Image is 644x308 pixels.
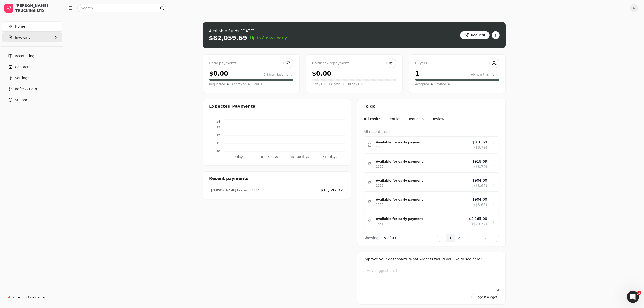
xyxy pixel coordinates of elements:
[455,234,463,242] button: 2
[209,34,247,42] div: $82,059.69
[216,142,220,145] tspan: $1
[15,3,60,13] div: [PERSON_NAME] TRUCKING LTD
[472,197,487,202] span: $904.00
[2,84,62,94] button: Refer & Earn
[290,155,309,159] tspan: 15 - 30 days
[392,236,397,240] span: 31
[2,21,62,31] a: Home
[471,294,499,300] button: Suggest widget
[472,140,487,145] span: $918.69
[376,216,465,221] div: Available for early payment
[209,28,287,34] div: Available funds [DATE]
[15,97,29,103] span: Support
[376,183,384,188] div: 1352
[627,291,639,303] iframe: Intercom live chat
[209,82,225,87] span: Requested
[630,4,638,12] button: A
[436,82,446,87] span: Invited
[2,73,62,83] a: Settings
[261,155,278,159] tspan: 8 - 14 days
[637,291,641,295] span: 1
[474,202,487,208] span: ($8.65)
[216,150,220,153] tspan: $0
[472,178,487,183] span: $904.00
[463,234,472,242] button: 3
[216,120,220,123] tspan: $4
[12,295,46,300] div: No account connected
[203,172,351,186] div: Recent payments
[376,145,384,150] div: 1353
[2,32,62,42] button: Invoicing
[364,236,378,240] span: Showing
[250,35,287,41] span: Up to 8 days early
[2,95,62,105] button: Support
[364,129,499,134] div: All recent tasks
[216,134,220,137] tspan: $2
[376,164,384,169] div: 1353
[474,183,487,188] span: ($8.65)
[263,72,293,77] div: 0% from last month
[376,140,468,145] div: Available for early payment
[446,234,455,242] button: 1
[380,236,386,240] span: 1 - 5
[15,35,31,40] span: Invoicing
[364,256,499,262] div: Improve your dashboard. What widgets would you like to see here?
[2,293,62,302] a: No account connected
[472,221,487,227] span: ($20.72)
[209,69,228,78] div: $0.00
[376,221,384,226] div: 1351
[470,72,499,77] div: +0 new this month
[250,188,260,193] div: 1284
[329,82,340,87] span: 14 days
[15,53,34,59] span: Accounting
[253,82,259,87] span: Paid
[432,113,444,125] button: Review
[2,51,62,61] a: Accounting
[234,155,244,159] tspan: 7 days
[312,82,322,87] span: 7 days
[15,86,37,92] span: Refer & Earn
[474,145,487,150] span: ($8.79)
[216,126,220,129] tspan: $3
[77,4,166,12] input: Search
[15,24,25,29] span: Home
[472,234,481,242] button: ...
[415,69,419,78] div: 1
[209,61,293,66] div: Early payments
[376,159,468,164] div: Available for early payment
[320,188,343,193] div: $11,597.37
[323,155,337,159] tspan: 31+ days
[357,99,505,113] div: To do
[312,61,396,66] div: Holdback repayment
[15,64,30,70] span: Contacts
[347,82,359,87] span: 30 days
[460,31,490,39] button: Request
[408,113,424,125] button: Requests
[232,82,246,87] span: Approved
[312,69,331,78] div: $0.00
[211,188,248,193] div: [PERSON_NAME] Homes
[481,234,490,242] button: 7
[472,159,487,164] span: $918.69
[388,113,399,125] button: Profile
[387,236,391,240] span: of
[474,164,487,169] span: ($8.79)
[376,197,468,202] div: Available for early payment
[469,216,487,221] span: $2,165.08
[376,178,468,183] div: Available for early payment
[2,62,62,72] a: Contacts
[415,82,429,87] span: Accepted
[209,103,255,109] div: Expected Payments
[376,202,384,207] div: 1352
[415,61,499,66] div: Buyers
[364,113,380,125] button: All tasks
[15,75,29,81] span: Settings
